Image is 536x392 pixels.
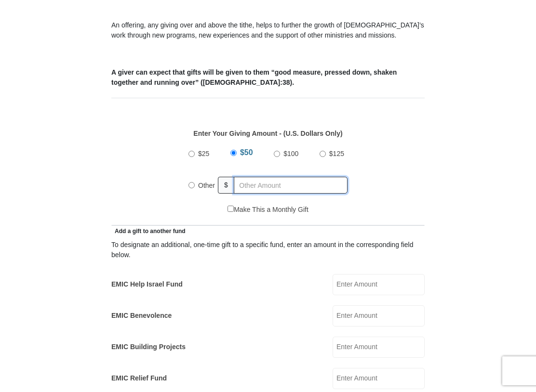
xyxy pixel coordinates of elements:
label: EMIC Benevolence [111,311,172,321]
input: Other Amount [234,177,348,194]
span: $ [218,177,234,194]
label: EMIC Relief Fund [111,373,167,383]
div: To designate an additional, one-time gift to a specific fund, enter an amount in the correspondin... [111,240,425,260]
p: An offering, any giving over and above the tithe, helps to further the growth of [DEMOGRAPHIC_DAT... [111,20,425,40]
label: EMIC Building Projects [111,342,186,352]
span: $25 [198,150,209,157]
input: Enter Amount [333,274,425,295]
input: Enter Amount [333,368,425,389]
b: A giver can expect that gifts will be given to them “good measure, pressed down, shaken together ... [111,68,397,86]
span: $125 [329,150,344,157]
span: $100 [283,150,298,157]
label: Make This a Monthly Gift [228,205,308,215]
span: $50 [240,148,253,157]
input: Enter Amount [333,337,425,358]
span: Other [198,182,215,189]
label: EMIC Help Israel Fund [111,279,183,289]
span: Add a gift to another fund [111,228,186,235]
strong: Enter Your Giving Amount - (U.S. Dollars Only) [193,130,342,137]
input: Enter Amount [333,305,425,327]
input: Make This a Monthly Gift [228,206,234,212]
